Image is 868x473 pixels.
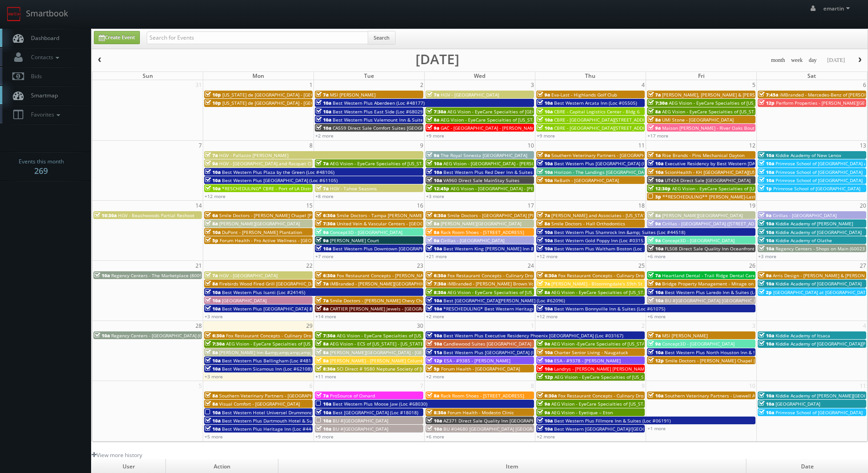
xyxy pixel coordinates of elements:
span: 8a [316,305,329,312]
span: 10a [648,169,663,175]
span: Southern Veterinary Partners - [GEOGRAPHIC_DATA][PERSON_NAME] [551,152,700,158]
a: +12 more [537,253,558,259]
span: AEG Vision - EyeCare Specialties of [GEOGRAPHIC_DATA][US_STATE] - [GEOGRAPHIC_DATA] [447,108,642,115]
span: 10a [205,297,221,304]
span: MSI [PERSON_NAME] [330,92,375,98]
span: 10a [537,237,553,244]
span: 10a [537,349,553,356]
span: 10a [759,152,774,158]
span: AEG Vision - EyeCare Specialties of [US_STATE] – Southwest Orlando Eye Care [226,341,395,347]
span: 10a [94,332,110,339]
span: Rack Room Shoes - [STREET_ADDRESS] [441,229,524,235]
a: +14 more [315,313,336,320]
span: 8a [205,392,218,399]
span: 10a [316,125,331,131]
span: 7a [316,392,329,399]
span: **RESCHEDULING** [PERSON_NAME]-Last - [GEOGRAPHIC_DATA] [663,193,804,200]
span: 10a [537,177,553,183]
span: 10p [205,100,221,106]
span: 10a [537,357,553,364]
span: 10a [426,160,442,167]
span: HGV - Tahoe Seasons [330,185,377,192]
span: 10a [648,349,663,356]
span: 7a [205,152,218,158]
span: AEG Vision - EyeCare Specialties of [US_STATE] – [PERSON_NAME] Vision [669,100,826,106]
span: Smile Doctors - Hall Orthodontics [551,220,625,227]
span: [PERSON_NAME][GEOGRAPHIC_DATA] [662,212,743,219]
span: AEG Vision - EyeCare Specialties of [US_STATE] – Cascade Family Eye Care [672,185,833,192]
span: Best Western Plus Executive Residency Phoenix [GEOGRAPHIC_DATA] (Loc #03167) [443,332,623,339]
span: Kiddie Academy of Olathe [776,237,832,244]
span: 10:30a [94,212,117,219]
span: 8a [648,212,661,219]
a: +8 more [315,193,334,199]
span: 7a [205,272,218,279]
span: [PERSON_NAME] and Associates - [US_STATE][GEOGRAPHIC_DATA] [551,212,694,219]
a: +6 more [647,253,666,259]
span: 10a [537,100,553,106]
a: +3 more [426,193,444,199]
span: MSI [PERSON_NAME] [662,332,708,339]
span: Contacts [26,53,62,61]
span: 10a [426,305,442,312]
span: Best Western Plus Downtown [GEOGRAPHIC_DATA] (Loc #48199) [333,245,473,252]
a: +9 more [537,132,555,139]
span: 10a [759,237,774,244]
a: +6 more [647,313,666,320]
span: Best Western Plus Isanti (Loc #24145) [222,289,305,295]
span: Candlewood Suites [GEOGRAPHIC_DATA] [GEOGRAPHIC_DATA] [443,341,577,347]
span: Regency Centers - Shops on Main (60023) [776,245,866,252]
span: Best Western Plus North Houston Inn & Suites (Loc #44475) [665,349,796,356]
span: The Royal Sonesta [GEOGRAPHIC_DATA] [441,152,527,158]
span: 7:30a [316,220,335,227]
span: AEG Vision - EyeCare Specialties of [US_STATE] - Carolina Family Vision [662,108,816,115]
span: *RESCHEDULING* CBRE - Port of LA Distribution Center - [GEOGRAPHIC_DATA] 1 [222,185,395,192]
span: Best Western King [PERSON_NAME] Inn & Suites (Loc #62106) [443,245,579,252]
span: Eva-Last - Highlands Golf Club [551,92,617,98]
span: Cirillas - [GEOGRAPHIC_DATA] [441,237,504,244]
span: HGV - [GEOGRAPHIC_DATA] and Racquet Club [219,160,317,167]
span: 8a [205,280,218,287]
span: 10a [759,220,774,227]
span: AEG Vision - [GEOGRAPHIC_DATA] - [PERSON_NAME] Cypress [451,185,581,192]
span: 10a [205,169,221,175]
span: CARTIER [PERSON_NAME] Jewels - [GEOGRAPHIC_DATA] [330,305,449,312]
span: 6:30a [426,272,446,279]
span: Fox Restaurant Concepts - Culinary Dropout - [GEOGRAPHIC_DATA] [558,272,702,279]
span: 9a [759,272,771,279]
span: 10a [648,289,663,295]
span: UT424 Direct Sale [GEOGRAPHIC_DATA] [665,177,750,183]
span: Best [GEOGRAPHIC_DATA][PERSON_NAME] (Loc #62096) [443,297,565,304]
span: 9a [537,92,550,98]
span: [PERSON_NAME][GEOGRAPHIC_DATA] [219,220,300,227]
span: Southern Veterinary Partners - [GEOGRAPHIC_DATA] [219,392,332,399]
span: Best Western Plus [GEOGRAPHIC_DATA] & Suites (Loc #61086) [222,305,357,312]
span: Concept3D - [GEOGRAPHIC_DATA] [662,341,734,347]
span: ESA - #9378 - [PERSON_NAME] [554,357,621,364]
span: 6a [205,212,218,219]
a: +9 more [426,132,444,139]
span: Concept3D - [GEOGRAPHIC_DATA] [330,229,402,235]
span: AEG Vision - ECS of [US_STATE] - [US_STATE] Valley Family Eye Care [330,341,475,347]
span: 9a [426,125,439,131]
span: Smile Doctors - [PERSON_NAME] Chapel [PERSON_NAME] Orthodontics [665,357,820,364]
span: 7a [316,280,329,287]
a: +7 more [315,253,334,259]
span: 10a [316,108,331,115]
span: 10a [759,341,774,347]
span: CBRE - Capital Logistics Center - Bldg 6 [554,108,640,115]
span: 8a [648,117,661,123]
span: 10a [316,117,331,123]
span: 8a [316,349,329,356]
span: Best Western Plus Valemount Inn & Suites (Loc #62120) [333,117,455,123]
span: 10a [205,185,221,192]
span: 1a [648,152,661,158]
a: Create Event [94,31,140,44]
span: ESA - #9385 - [PERSON_NAME] [444,357,510,364]
span: 9a [648,280,661,287]
span: 10a [205,305,221,312]
span: Fox Restaurant Concepts - Culinary Dropout - [GEOGRAPHIC_DATA] [447,272,591,279]
span: Firebirds Wood Fired Grill [GEOGRAPHIC_DATA] [219,280,321,287]
span: 10a [537,125,553,131]
a: +21 more [426,253,447,259]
